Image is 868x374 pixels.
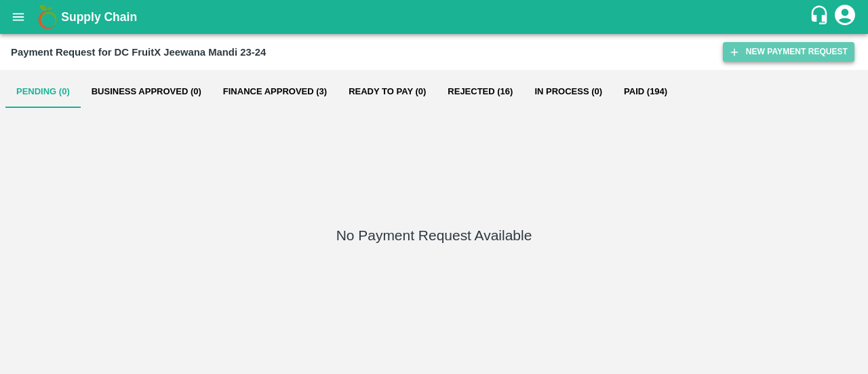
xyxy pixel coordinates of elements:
img: logo [34,3,61,31]
h5: No Payment Request Available [336,226,532,245]
b: Payment Request for DC FruitX Jeewana Mandi 23-24 [11,47,266,58]
button: Paid (194) [613,75,678,108]
button: open drawer [3,1,34,33]
button: Finance Approved (3) [212,75,338,108]
b: Supply Chain [61,10,137,24]
button: Pending (0) [5,75,81,108]
div: account of current user [833,3,857,31]
button: New Payment Request [723,42,854,62]
div: customer-support [809,5,833,29]
button: Business Approved (0) [81,75,212,108]
button: Rejected (16) [437,75,524,108]
button: In Process (0) [524,75,613,108]
button: Ready To Pay (0) [338,75,437,108]
a: Supply Chain [61,7,809,26]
